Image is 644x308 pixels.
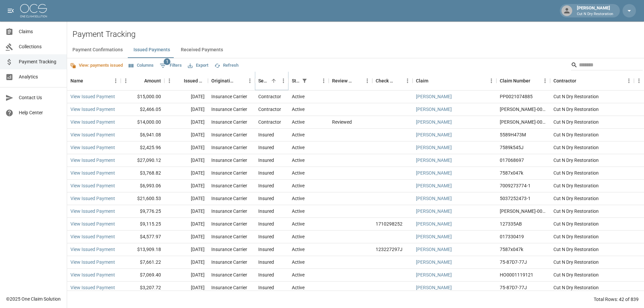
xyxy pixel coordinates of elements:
[550,154,634,167] div: Cut N Dry Restoration
[416,182,452,189] a: [PERSON_NAME]
[486,76,496,86] button: Menu
[144,71,161,90] div: Amount
[245,76,255,86] button: Menu
[258,157,274,164] div: Insured
[164,58,170,65] span: 1
[211,170,247,176] div: Insurance Carrier
[121,129,164,141] div: $6,941.08
[319,76,329,86] button: Menu
[292,144,305,151] div: Active
[530,76,540,85] button: Sort
[128,42,175,58] button: Issued Payments
[164,243,208,256] div: [DATE]
[158,60,183,71] button: Show filters
[211,221,247,227] div: Insurance Carrier
[329,71,372,90] div: Review Status
[184,71,205,90] div: Issued Date
[211,284,247,291] div: Insurance Carrier
[211,106,247,113] div: Insurance Carrier
[70,144,115,151] a: View Issued Payment
[416,170,452,176] a: [PERSON_NAME]
[550,71,634,90] div: Contractor
[258,284,274,291] div: Insured
[500,284,527,291] div: 75-87D7-77J
[550,218,634,231] div: Cut N Dry Restoration
[500,131,526,138] div: 5589H473M
[186,60,210,71] button: Export
[550,103,634,116] div: Cut N Dry Restoration
[500,144,524,151] div: 7589k545J
[292,71,300,90] div: Status
[634,76,644,86] button: Menu
[550,256,634,269] div: Cut N Dry Restoration
[208,71,255,90] div: Originating From
[164,256,208,269] div: [DATE]
[19,73,61,80] span: Analytics
[72,29,644,39] h2: Payment Tracking
[624,76,634,86] button: Menu
[211,208,247,214] div: Insurance Carrier
[211,144,247,151] div: Insurance Carrier
[211,195,247,202] div: Insurance Carrier
[413,71,496,90] div: Claim
[70,157,115,164] a: View Issued Payment
[211,93,247,100] div: Insurance Carrier
[292,157,305,164] div: Active
[70,246,115,253] a: View Issued Payment
[174,76,184,85] button: Sort
[550,192,634,205] div: Cut N Dry Restoration
[121,103,164,116] div: $2,466.05
[416,93,452,100] a: [PERSON_NAME]
[121,243,164,256] div: $13,909.18
[500,246,523,253] div: 7587x047k
[332,119,352,125] div: Reviewed
[416,119,452,125] a: [PERSON_NAME]
[164,205,208,218] div: [DATE]
[258,170,274,176] div: Insured
[135,76,144,85] button: Sort
[258,93,281,100] div: Contractor
[362,76,372,86] button: Menu
[416,208,452,214] a: [PERSON_NAME]
[416,157,452,164] a: [PERSON_NAME]
[258,106,281,113] div: Contractor
[416,271,452,278] a: [PERSON_NAME]
[309,76,319,85] button: Sort
[121,256,164,269] div: $7,661.22
[121,269,164,282] div: $7,069.40
[332,71,353,90] div: Review Status
[67,71,121,90] div: Name
[164,116,208,129] div: [DATE]
[70,71,83,90] div: Name
[376,221,402,227] div: 1710298252
[121,154,164,167] div: $27,090.12
[292,221,305,227] div: Active
[70,195,115,202] a: View Issued Payment
[164,103,208,116] div: [DATE]
[428,76,438,85] button: Sort
[19,109,61,116] span: Help Center
[211,259,247,265] div: Insurance Carrier
[416,284,452,291] a: [PERSON_NAME]
[292,170,305,176] div: Active
[258,119,281,125] div: Contractor
[258,246,274,253] div: Insured
[416,144,452,151] a: [PERSON_NAME]
[70,221,115,227] a: View Issued Payment
[416,195,452,202] a: [PERSON_NAME]
[70,93,115,100] a: View Issued Payment
[211,131,247,138] div: Insurance Carrier
[372,71,413,90] div: Check Number
[500,195,531,202] div: 5037252473-1
[70,233,115,240] a: View Issued Payment
[300,76,309,85] button: Show filters
[500,259,527,265] div: 75-87D7-77J
[258,233,274,240] div: Insured
[164,76,174,86] button: Menu
[213,60,240,71] button: Refresh
[258,271,274,278] div: Insured
[292,259,305,265] div: Active
[571,60,643,72] div: Search
[211,246,247,253] div: Insurance Carrier
[550,141,634,154] div: Cut N Dry Restoration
